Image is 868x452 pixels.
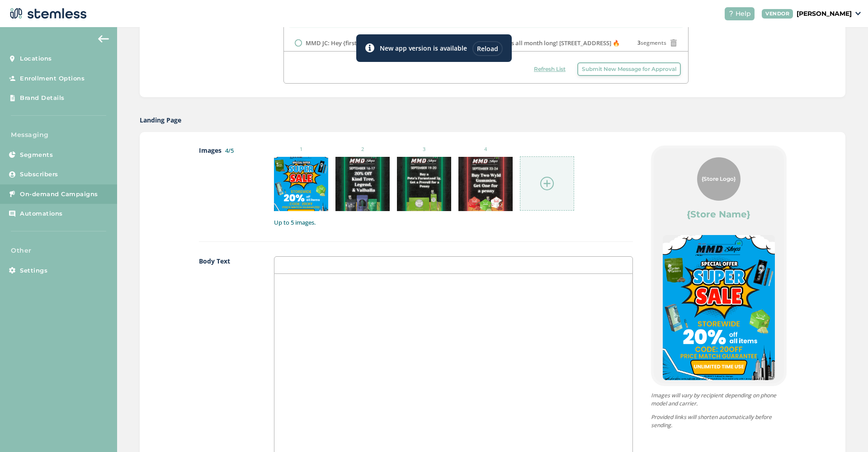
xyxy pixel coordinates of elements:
[20,190,98,199] span: On-demand Campaigns
[736,9,751,19] span: Help
[762,9,793,19] div: VENDOR
[577,62,681,76] button: Submit New Message for Approval
[855,12,861,15] img: icon_down-arrow-small-66adaf34.svg
[20,94,65,103] span: Brand Details
[651,391,787,408] p: Images will vary by recipient depending on phone model and carrier.
[823,409,868,452] iframe: Chat Widget
[540,177,554,190] img: icon-circle-plus-45441306.svg
[20,74,85,83] span: Enrollment Options
[7,5,87,23] img: logo-dark-0685b13c.svg
[529,62,570,76] button: Refresh List
[797,9,852,19] p: [PERSON_NAME]
[20,170,58,179] span: Subscribers
[472,41,503,56] div: Reload
[702,175,736,183] span: {Store Logo}
[199,146,256,227] label: Images
[20,209,63,218] span: Automations
[20,54,52,63] span: Locations
[397,157,451,211] img: PROPf65QAAAABJRU5ErkJggg==
[458,146,513,153] small: 4
[380,43,467,53] label: New app version is available
[20,266,47,275] span: Settings
[637,39,666,47] span: segments
[140,115,181,125] label: Landing Page
[582,65,676,73] span: Submit New Message for Approval
[20,151,53,160] span: Segments
[225,146,234,155] label: 4/5
[728,11,734,16] img: icon-help-white-03924b79.svg
[458,157,513,211] img: fkPdlbvlrF62MoAAAAASUVORK5CYII=
[687,208,750,221] label: {Store Name}
[274,157,328,211] img: uylE8ZrthdAAAAABJRU5ErkJggg==
[306,39,620,48] label: MMD JC: Hey {first_name}! BOGO deals and up to 30% OFF featured brands all month long! [STREET_AD...
[274,218,632,227] label: Up to 5 images.
[335,146,390,153] small: 2
[98,35,109,42] img: icon-arrow-back-accent-c549486e.svg
[335,157,390,211] img: J+E9MyBKRWwAAAABJRU5ErkJggg==
[651,413,787,429] p: Provided links will shorten automatically before sending.
[365,43,374,52] img: icon-toast-info-b13014a2.svg
[274,146,328,153] small: 1
[637,39,641,47] strong: 3
[397,146,451,153] small: 3
[663,235,775,380] img: uylE8ZrthdAAAAABJRU5ErkJggg==
[534,65,566,73] span: Refresh List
